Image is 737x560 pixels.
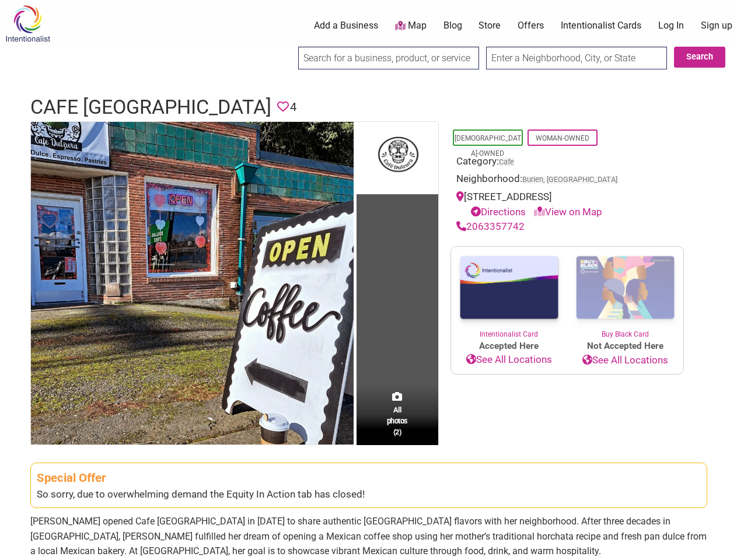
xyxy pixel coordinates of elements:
div: So sorry, due to overwhelming demand the Equity In Action tab has closed! [37,487,701,502]
h1: Cafe [GEOGRAPHIC_DATA] [30,93,271,121]
a: Buy Black Card [567,247,683,340]
img: Intentionalist Card [451,247,567,329]
span: 4 [290,98,296,116]
a: Directions [471,206,526,218]
a: See All Locations [567,353,683,368]
div: Neighborhood: [456,171,678,190]
img: Buy Black Card [567,247,683,330]
a: View on Map [534,206,602,218]
span: Burien, [GEOGRAPHIC_DATA] [522,176,617,184]
a: 2063357742 [456,220,525,232]
button: Search [674,47,725,68]
input: Search for a business, product, or service [298,47,479,69]
a: Intentionalist Cards [561,19,641,32]
div: [STREET_ADDRESS] [456,190,678,219]
a: [DEMOGRAPHIC_DATA]-Owned [455,134,521,157]
p: [PERSON_NAME] opened Cafe [GEOGRAPHIC_DATA] in [DATE] to share authentic [GEOGRAPHIC_DATA] flavor... [30,514,707,559]
input: Enter a Neighborhood, City, or State [486,47,667,69]
a: Add a Business [314,19,378,32]
a: Offers [518,19,544,32]
a: Map [395,19,427,33]
img: Cafe Dulzura [31,122,354,444]
a: Blog [443,19,462,32]
span: Accepted Here [451,339,567,353]
div: Special Offer [37,469,701,487]
span: You must be logged in to save favorites. [277,98,289,116]
a: Log In [658,19,684,32]
a: See All Locations [451,352,567,367]
span: All photos (2) [387,404,408,437]
span: Not Accepted Here [567,339,683,353]
a: Store [478,19,501,32]
a: Woman-Owned [536,134,589,142]
a: Intentionalist Card [451,247,567,339]
a: Cafe [499,157,514,166]
div: Category: [456,154,678,172]
a: Sign up [701,19,732,32]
